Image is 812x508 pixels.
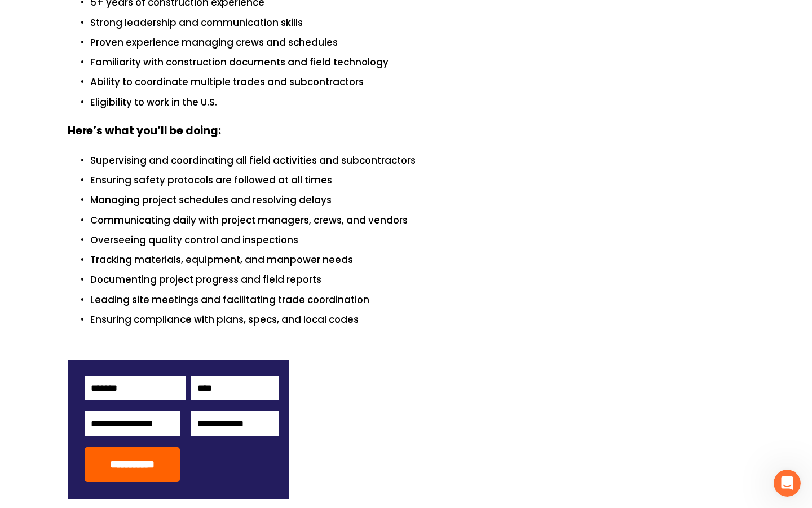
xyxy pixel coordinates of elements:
[90,95,744,110] p: Eligibility to work in the U.S.
[90,153,744,168] p: Supervising and coordinating all field activities and subcontractors
[90,292,744,308] p: Leading site meetings and facilitating trade coordination
[90,55,744,70] p: Familiarity with construction documents and field technology
[90,213,744,228] p: Communicating daily with project managers, crews, and vendors
[90,35,744,50] p: Proven experience managing crews and schedules
[90,233,744,248] p: Overseeing quality control and inspections
[90,75,744,90] p: Ability to coordinate multiple trades and subcontractors
[90,312,744,327] p: Ensuring compliance with plans, specs, and local codes
[90,272,744,287] p: Documenting project progress and field reports
[90,192,744,208] p: Managing project schedules and resolving delays
[90,252,744,268] p: Tracking materials, equipment, and manpower needs
[90,173,744,188] p: Ensuring safety protocols are followed at all times
[90,15,744,30] p: Strong leadership and communication skills
[774,470,801,497] iframe: Intercom live chat
[68,122,221,141] strong: Here’s what you’ll be doing:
